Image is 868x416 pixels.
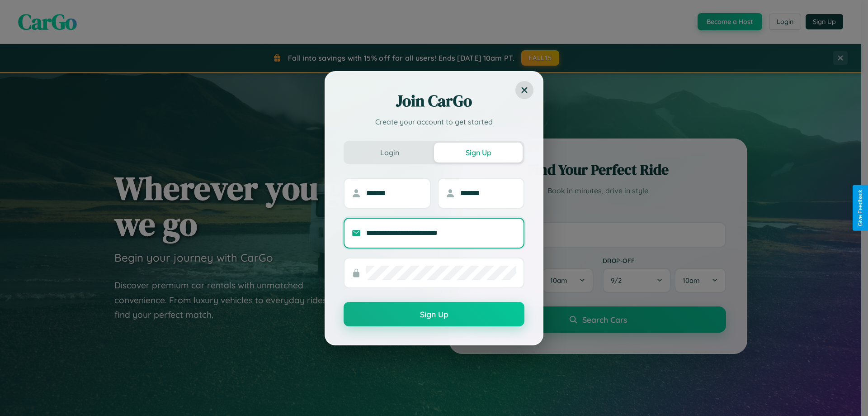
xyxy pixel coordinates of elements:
h2: Join CarGo [344,90,524,112]
p: Create your account to get started [344,116,524,127]
button: Sign Up [434,143,523,163]
div: Give Feedback [857,190,863,226]
button: Sign Up [344,302,524,326]
button: Login [345,143,434,163]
